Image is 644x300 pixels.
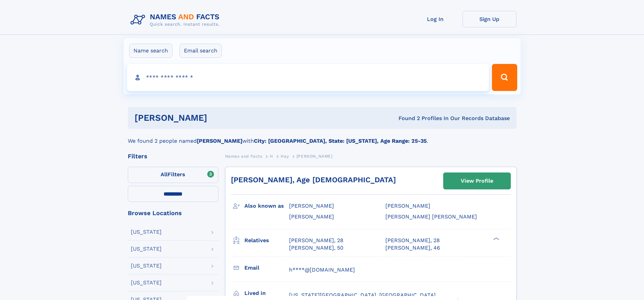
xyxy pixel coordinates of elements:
span: [US_STATE][GEOGRAPHIC_DATA], [GEOGRAPHIC_DATA] [289,292,436,298]
div: [US_STATE] [131,263,162,269]
span: [PERSON_NAME] [289,213,334,220]
h3: Email [244,262,289,274]
a: [PERSON_NAME], 50 [289,244,343,252]
label: Filters [128,167,218,183]
div: Browse Locations [128,210,218,216]
h1: [PERSON_NAME] [135,114,303,122]
a: [PERSON_NAME], 28 [385,237,440,244]
a: Sign Up [462,11,517,27]
h3: Relatives [244,235,289,246]
span: [PERSON_NAME] [296,154,333,159]
span: H [270,154,273,159]
span: All [161,171,168,178]
label: Email search [180,44,222,58]
span: [PERSON_NAME] [385,203,430,209]
div: ❯ [492,236,500,241]
input: search input [127,64,489,91]
button: Search Button [492,64,517,91]
a: Names and Facts [225,152,262,160]
div: View Profile [461,173,493,189]
a: Log In [408,11,462,27]
a: [PERSON_NAME], Age [DEMOGRAPHIC_DATA] [231,176,396,184]
a: View Profile [444,173,510,189]
b: City: [GEOGRAPHIC_DATA], State: [US_STATE], Age Range: 25-35 [254,138,427,144]
h3: Lived in [244,287,289,299]
div: [US_STATE] [131,246,162,252]
span: Hay [281,154,289,159]
a: [PERSON_NAME], 28 [289,237,343,244]
img: Logo Names and Facts [128,11,225,29]
b: [PERSON_NAME] [197,138,242,144]
div: Found 2 Profiles In Our Records Database [303,115,510,122]
a: [PERSON_NAME], 46 [385,244,440,252]
div: We found 2 people named with . [128,129,517,145]
div: [US_STATE] [131,229,162,235]
label: Name search [129,44,172,58]
div: [US_STATE] [131,280,162,285]
h3: Also known as [244,200,289,212]
a: Hay [281,152,289,160]
span: [PERSON_NAME] [289,203,334,209]
div: Filters [128,153,218,159]
span: [PERSON_NAME] [PERSON_NAME] [385,213,477,220]
a: H [270,152,273,160]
